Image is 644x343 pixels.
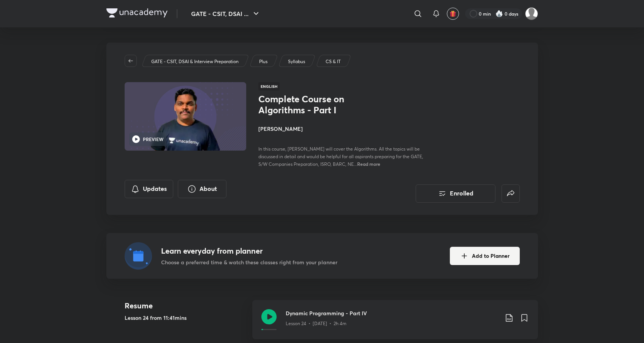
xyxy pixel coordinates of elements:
[502,184,520,203] button: false
[123,81,247,151] img: Thumbnail
[525,7,538,20] img: Mayank Prakash
[258,94,383,116] h1: Complete Course on Algorithms - Part I
[161,258,337,266] p: Choose a preferred time & watch these classes right from your planner
[150,58,240,65] a: GATE - CSIT, DSAI & Interview Preparation
[357,161,380,167] span: Read more
[416,184,495,203] button: Enrolled
[125,180,173,198] button: Updates
[286,320,347,327] p: Lesson 24 • [DATE] • 2h 4m
[495,10,503,17] img: streak
[151,58,239,65] p: GATE - CSIT, DSAI & Interview Preparation
[447,8,459,20] button: avatar
[258,58,269,65] a: Plus
[258,146,423,167] span: In this course, [PERSON_NAME] will cover the Algorithms. All the topics will be discussed in deta...
[449,10,456,17] img: avatar
[106,8,168,17] img: Company Logo
[259,58,267,65] p: Plus
[187,6,265,21] button: GATE - CSIT, DSAI ...
[178,180,226,198] button: About
[258,82,280,91] span: English
[326,58,341,65] p: CS & IT
[106,8,168,19] a: Company Logo
[143,136,163,143] h6: PREVIEW
[125,300,246,311] h4: Resume
[288,58,305,65] p: Syllabus
[450,247,520,265] button: Add to Planner
[286,58,306,65] a: Syllabus
[258,125,429,133] h4: [PERSON_NAME]
[286,309,498,317] h3: Dynamic Programming - Part IV
[125,314,246,322] h5: Lesson 24 from 11:41mins
[161,245,337,257] h4: Learn everyday from planner
[324,58,342,65] a: CS & IT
